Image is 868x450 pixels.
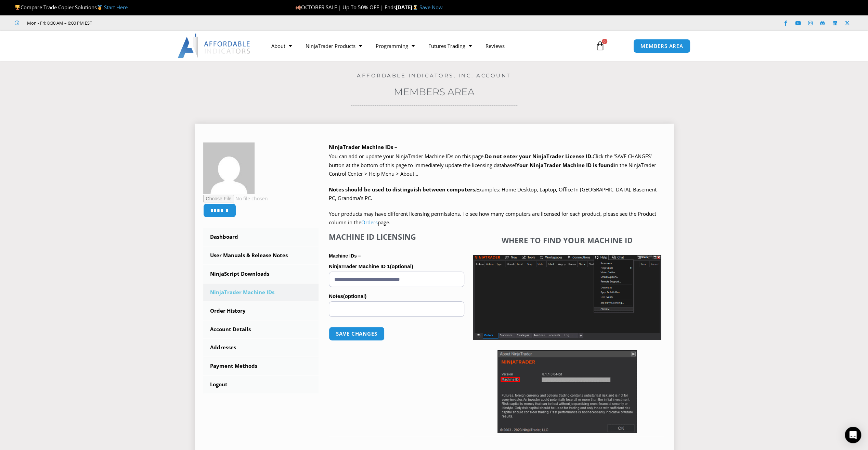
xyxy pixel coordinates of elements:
[102,20,204,26] iframe: Customer reviews powered by Trustpilot
[97,5,102,10] img: 🥇
[329,327,385,341] button: Save changes
[25,19,92,27] span: Mon - Fri: 8:00 AM – 6:00 PM EST
[203,284,319,301] a: NinjaTrader Machine IDs
[845,427,861,443] div: Open Intercom Messenger
[422,38,479,54] a: Futures Trading
[329,232,464,241] h4: Machine ID Licensing
[585,36,615,56] a: 0
[264,38,299,54] a: About
[203,357,319,375] a: Payment Methods
[203,247,319,264] a: User Manuals & Release Notes
[485,153,593,160] b: Do not enter your NinjaTrader License ID.
[104,4,128,11] a: Start Here
[497,350,637,433] img: Screenshot 2025-01-17 114931 | Affordable Indicators – NinjaTrader
[329,186,657,202] span: Examples: Home Desktop, Laptop, Office In [GEOGRAPHIC_DATA], Basement PC, Grandma’s PC.
[203,302,319,320] a: Order History
[203,228,319,246] a: Dashboard
[203,321,319,338] a: Account Details
[633,39,690,53] a: MEMBERS AREA
[357,72,511,79] a: Affordable Indicators, Inc. Account
[473,236,661,245] h4: Where to find your Machine ID
[390,263,413,269] span: (optional)
[264,38,587,54] nav: Menu
[178,34,251,58] img: LogoAI | Affordable Indicators – NinjaTrader
[329,291,464,301] label: Notes
[479,38,511,54] a: Reviews
[329,186,476,193] strong: Notes should be used to distinguish between computers.
[394,86,475,98] a: Members Area
[361,219,378,226] a: Orders
[602,39,607,44] span: 0
[203,265,319,283] a: NinjaScript Downloads
[15,5,20,10] img: 🏆
[369,38,422,54] a: Programming
[295,4,396,11] span: OCTOBER SALE | Up To 50% OFF | Ends
[296,5,301,10] img: 🍂
[203,339,319,357] a: Addresses
[413,5,418,10] img: ⌛
[329,261,464,272] label: NinjaTrader Machine ID 1
[329,153,485,160] span: You can add or update your NinjaTrader Machine IDs on this page.
[329,210,656,226] span: Your products may have different licensing permissions. To see how many computers are licensed fo...
[419,4,443,11] a: Save Now
[329,253,361,259] strong: Machine IDs –
[516,162,614,168] strong: Your NinjaTrader Machine ID is found
[343,293,366,299] span: (optional)
[15,4,128,11] span: Compare Trade Copier Solutions
[473,255,661,340] img: Screenshot 2025-01-17 1155544 | Affordable Indicators – NinjaTrader
[203,142,255,194] img: 6b311d8361ee21daa74218fae0caddcf98c6287ee442161b658e7cdd4acc0572
[299,38,369,54] a: NinjaTrader Products
[329,153,656,177] span: Click the ‘SAVE CHANGES’ button at the bottom of this page to immediately update the licensing da...
[203,228,319,393] nav: Account pages
[203,376,319,393] a: Logout
[396,4,419,11] strong: [DATE]
[329,143,397,150] b: NinjaTrader Machine IDs –
[640,43,683,49] span: MEMBERS AREA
